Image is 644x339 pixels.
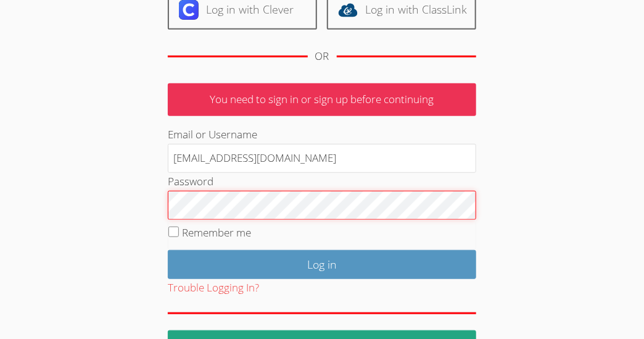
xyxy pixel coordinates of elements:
label: Remember me [182,225,251,240]
label: Email or Username [168,127,257,141]
label: Password [168,174,213,188]
input: Log in [168,250,476,279]
button: Trouble Logging In? [168,279,259,297]
p: You need to sign in or sign up before continuing [168,83,476,116]
div: OR [315,48,329,65]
